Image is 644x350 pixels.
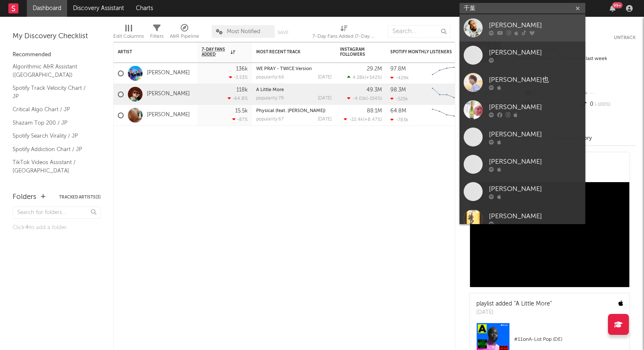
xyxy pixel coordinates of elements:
div: [PERSON_NAME] [489,21,581,31]
a: [PERSON_NAME] [460,42,585,69]
div: ( ) [347,96,382,101]
a: [PERSON_NAME] [147,112,190,119]
div: My Discovery Checklist [13,31,101,42]
span: 4.28k [353,76,365,80]
a: [PERSON_NAME] [460,205,585,232]
a: Spotify Track Velocity Chart / JP [13,84,92,101]
input: Search for artists [460,3,585,13]
div: 99 + [612,2,623,8]
div: Filters [150,21,164,45]
div: [PERSON_NAME] [489,48,581,58]
svg: Chart title [428,84,466,105]
div: 29.2M [367,66,382,72]
div: 97.8M [390,66,406,72]
div: Most Recent Track [256,50,319,55]
a: Physical (feat. [PERSON_NAME]) [256,109,325,113]
div: Folders [13,192,36,202]
a: WE PRAY - TWICE Version [256,67,312,71]
div: -429k [390,75,409,81]
div: -3.53 % [229,75,248,80]
div: A&R Pipeline [170,31,199,42]
div: A&R Pipeline [170,21,199,45]
div: playlist added [476,300,552,308]
div: ( ) [344,117,382,122]
div: Instagram Followers [340,47,369,57]
a: Shazam Top 200 / JP [13,118,92,128]
div: Physical (feat. Troye Sivan) [256,109,332,113]
span: 7-Day Fans Added [202,47,229,57]
input: Search... [388,25,451,38]
a: "A Little More" [514,301,552,307]
a: [PERSON_NAME] [460,96,585,123]
div: [PERSON_NAME]也 [489,75,581,85]
a: Critical Algo Chart / JP [13,105,92,114]
svg: Chart title [428,105,466,126]
div: WE PRAY - TWICE Version [256,67,332,71]
div: [DATE] [318,75,332,80]
button: 99+ [610,5,615,12]
span: -100 % [593,102,610,107]
div: -783k [390,117,408,123]
div: Spotify Monthly Listeners [390,50,453,55]
div: A Little More [256,88,332,92]
div: 7-Day Fans Added (7-Day Fans Added) [312,21,375,45]
div: popularity: 66 [256,75,284,80]
div: -- [580,88,636,99]
a: [PERSON_NAME] [460,151,585,178]
a: A Little More [256,88,284,92]
span: +8.47 % [364,118,381,122]
div: [DATE] [318,96,332,101]
div: Click to add a folder. [13,223,101,233]
button: Tracked Artists(3) [59,195,101,199]
div: Edit Columns [113,21,144,45]
span: Most Notified [227,29,260,34]
button: Save [278,30,288,35]
span: -154 % [368,97,381,101]
div: Artist [118,50,181,55]
div: -64.8 % [228,96,248,101]
div: [PERSON_NAME] [489,157,581,167]
a: [PERSON_NAME] [147,70,190,77]
div: popularity: 67 [256,117,284,122]
svg: Chart title [428,63,466,84]
a: [PERSON_NAME] [147,91,190,98]
div: Edit Columns [113,31,144,42]
div: # 11 on A-List Pop (DE) [514,334,623,345]
a: Algorithmic A&R Assistant ([GEOGRAPHIC_DATA]) [13,62,92,79]
span: -4.01k [353,97,366,101]
div: ( ) [347,75,382,80]
div: 88.1M [367,108,382,114]
div: [PERSON_NAME] [489,102,581,112]
div: popularity: 79 [256,96,284,101]
input: Search for folders... [13,206,101,219]
div: [PERSON_NAME] [489,184,581,194]
div: 15.5k [235,108,248,114]
div: 118k [236,87,248,93]
div: 7-Day Fans Added (7-Day Fans Added) [312,31,375,42]
a: Spotify Search Virality / JP [13,131,92,141]
span: -22.4k [349,118,363,122]
a: Spotify Addiction Chart / JP [13,145,92,154]
div: -87 % [232,117,248,122]
a: [PERSON_NAME] [460,123,585,151]
div: Filters [150,31,164,42]
div: 64.8M [390,108,406,114]
span: +542 % [366,76,381,80]
div: -525k [390,96,408,102]
a: [PERSON_NAME] [460,14,585,42]
div: 0 [580,99,636,110]
a: TikTok Videos Assistant / [GEOGRAPHIC_DATA] [13,158,92,175]
div: [PERSON_NAME] [489,130,581,140]
div: 98.3M [390,87,406,93]
div: [PERSON_NAME] [489,212,581,222]
div: 136k [236,66,248,72]
a: [PERSON_NAME]也 [460,69,585,96]
div: [DATE] [476,308,552,317]
div: 49.3M [366,87,382,93]
a: [PERSON_NAME] [460,178,585,205]
div: [DATE] [318,117,332,122]
button: Untrack [614,34,636,42]
div: Recommended [13,50,101,60]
